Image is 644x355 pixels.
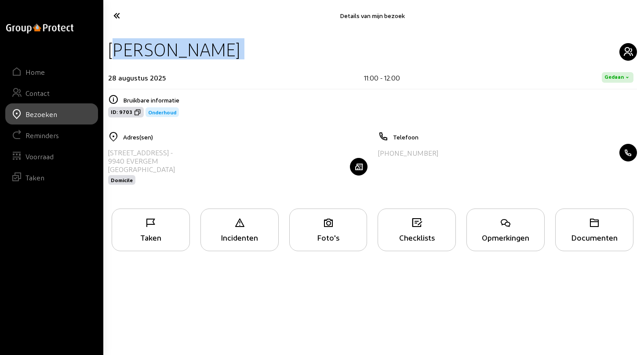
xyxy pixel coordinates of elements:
a: Reminders [5,124,98,146]
div: Checklists [378,233,455,242]
div: Foto's [290,233,367,242]
div: Details van mijn bezoek [192,12,553,19]
img: logo-oneline.png [6,24,73,33]
span: Domicile [111,177,133,183]
span: Onderhoud [148,109,176,115]
a: Home [5,61,98,82]
a: Bezoeken [5,103,98,124]
h5: Telefoon [393,133,637,141]
a: Contact [5,82,98,103]
div: Taken [112,233,189,242]
div: Incidenten [201,233,278,242]
div: [PHONE_NUMBER] [378,149,438,157]
div: Voorraad [25,152,54,161]
div: [STREET_ADDRESS] - [108,148,175,157]
div: [PERSON_NAME] [108,38,240,61]
div: 9940 EVERGEM [108,157,175,165]
div: Reminders [25,131,59,139]
div: Opmerkingen [467,233,544,242]
a: Taken [5,167,98,188]
div: Bezoeken [25,110,57,118]
div: Documenten [556,233,633,242]
div: Contact [25,89,50,97]
span: ID: 9703 [111,109,132,116]
div: Home [25,68,45,76]
div: 28 augustus 2025 [108,73,166,82]
span: Gedaan [604,74,624,81]
h5: Adres(sen) [123,133,367,141]
div: 11:00 - 12:00 [364,73,400,82]
div: [GEOGRAPHIC_DATA] [108,165,175,173]
h5: Bruikbare informatie [123,96,637,104]
a: Voorraad [5,146,98,167]
div: Taken [25,173,44,182]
